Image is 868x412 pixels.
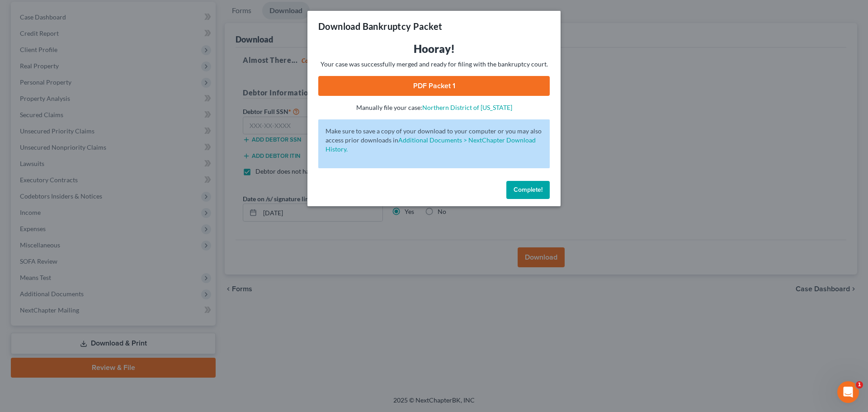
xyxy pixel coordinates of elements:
a: Northern District of [US_STATE] [422,104,512,111]
h3: Download Bankruptcy Packet [318,20,442,33]
a: PDF Packet 1 [318,76,550,96]
button: Complete! [506,181,550,199]
p: Make sure to save a copy of your download to your computer or you may also access prior downloads in [325,127,542,154]
span: 1 [856,381,863,388]
a: Additional Documents > NextChapter Download History. [325,136,536,153]
p: Manually file your case: [318,103,550,112]
span: Complete! [514,186,542,194]
p: Your case was successfully merged and ready for filing with the bankruptcy court. [318,60,550,69]
iframe: Intercom live chat [837,381,859,403]
h3: Hooray! [318,42,550,56]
